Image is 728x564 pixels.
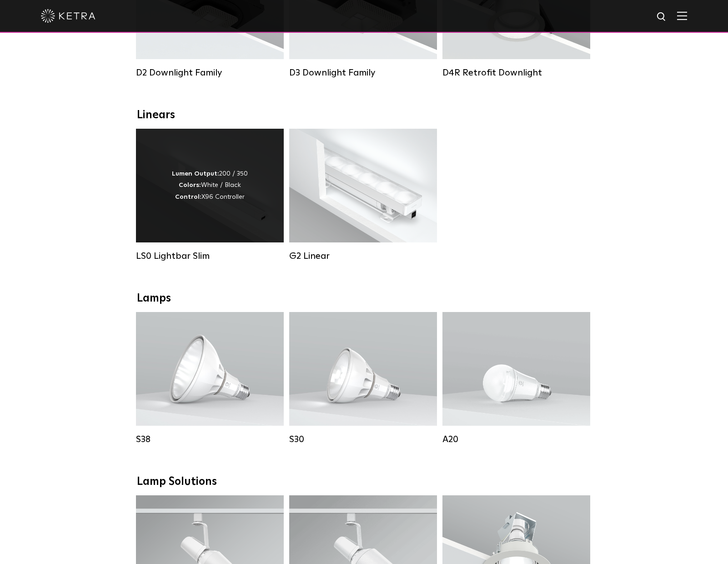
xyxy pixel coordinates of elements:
a: S30 Lumen Output:1100Colors:White / BlackBase Type:E26 Edison Base / GU24Beam Angles:15° / 25° / ... [289,312,437,445]
div: S30 [289,434,437,445]
div: G2 Linear [289,251,437,262]
img: Hamburger%20Nav.svg [677,11,687,20]
div: Lamps [137,292,592,305]
div: A20 [442,434,590,445]
div: D4R Retrofit Downlight [442,67,590,78]
a: G2 Linear Lumen Output:400 / 700 / 1000Colors:WhiteBeam Angles:Flood / [GEOGRAPHIC_DATA] / Narrow... [289,129,437,262]
img: search icon [656,11,668,23]
div: D2 Downlight Family [136,67,284,78]
div: LS0 Lightbar Slim [136,251,284,262]
strong: Control: [175,194,201,200]
a: LS0 Lightbar Slim Lumen Output:200 / 350Colors:White / BlackControl:X96 Controller [136,129,284,262]
div: Linears [137,109,592,122]
a: A20 Lumen Output:600 / 800Colors:White / BlackBase Type:E26 Edison Base / GU24Beam Angles:Omni-Di... [442,312,590,445]
div: 200 / 350 White / Black X96 Controller [172,168,248,203]
a: S38 Lumen Output:1100Colors:White / BlackBase Type:E26 Edison Base / GU24Beam Angles:10° / 25° / ... [136,312,284,445]
div: S38 [136,434,284,445]
div: D3 Downlight Family [289,67,437,78]
img: ketra-logo-2019-white [41,9,95,23]
strong: Colors: [179,182,201,188]
strong: Lumen Output: [172,171,219,177]
div: Lamp Solutions [137,475,592,488]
